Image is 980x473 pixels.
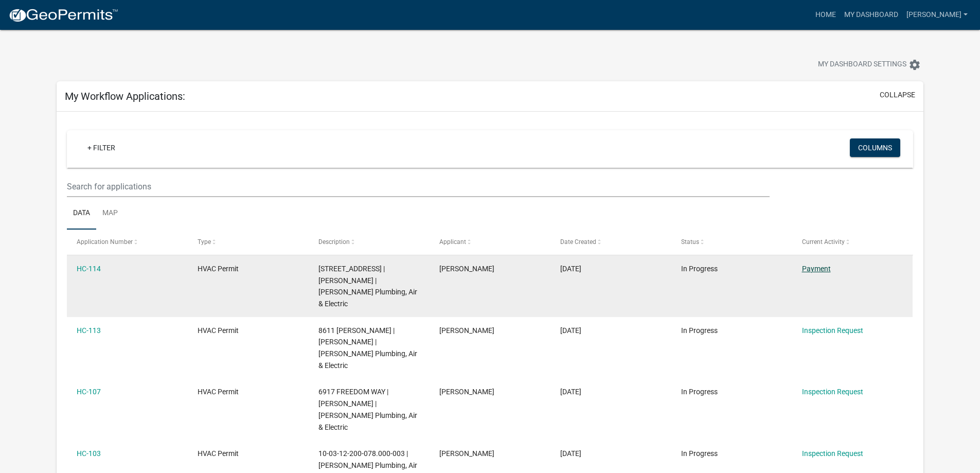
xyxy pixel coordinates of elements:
datatable-header-cell: Application Number [67,230,188,254]
span: 6917 FREEDOM WAY | Tom Drexler | Tom Drexler Plumbing, Air & Electric [318,388,417,431]
a: Inspection Request [802,388,863,396]
span: 07/15/2025 [560,388,581,396]
span: My Dashboard Settings [818,59,906,71]
span: Current Activity [802,238,845,246]
span: Tom Drexler [439,265,494,273]
input: Search for applications [67,176,769,197]
span: Applicant [439,238,466,246]
span: In Progress [681,326,718,335]
a: Inspection Request [802,326,863,335]
span: Application Number [77,238,133,246]
datatable-header-cell: Current Activity [792,230,913,254]
span: In Progress [681,388,718,396]
a: Map [96,197,124,230]
span: 08/20/2025 [560,326,581,335]
span: Tom Drexler [439,449,494,458]
datatable-header-cell: Status [671,230,792,254]
a: Data [67,197,96,230]
a: [PERSON_NAME] [902,5,972,25]
a: Home [811,5,840,25]
i: settings [908,59,921,71]
datatable-header-cell: Applicant [430,230,550,254]
a: HC-107 [77,388,101,396]
span: 09/04/2025 [560,265,581,273]
a: HC-103 [77,449,101,458]
a: Payment [802,265,831,273]
span: Date Created [560,238,596,246]
span: Tom Drexler [439,388,494,396]
span: 155 FOURTH STREET | Tom Drexler | Tom Drexler Plumbing, Air & Electric [318,265,417,308]
span: 06/20/2025 [560,449,581,458]
span: Status [681,238,699,246]
a: HC-113 [77,326,101,335]
span: 8611 BURDETTE | Tom Drexler | Tom Drexler Plumbing, Air & Electric [318,326,417,370]
span: In Progress [681,265,718,273]
span: HVAC Permit [198,265,239,273]
a: Inspection Request [802,449,863,458]
button: My Dashboard Settingssettings [810,55,929,75]
span: Tom Drexler [439,326,494,335]
a: HC-114 [77,265,101,273]
span: Description [318,238,350,246]
span: In Progress [681,449,718,458]
span: HVAC Permit [198,326,239,335]
span: HVAC Permit [198,449,239,458]
h5: My Workflow Applications: [65,90,185,102]
button: Columns [850,138,900,157]
span: HVAC Permit [198,388,239,396]
datatable-header-cell: Type [188,230,309,254]
button: collapse [880,90,915,100]
a: + Filter [79,138,123,157]
datatable-header-cell: Date Created [550,230,671,254]
a: My Dashboard [840,5,902,25]
span: Type [198,238,211,246]
datatable-header-cell: Description [309,230,430,254]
